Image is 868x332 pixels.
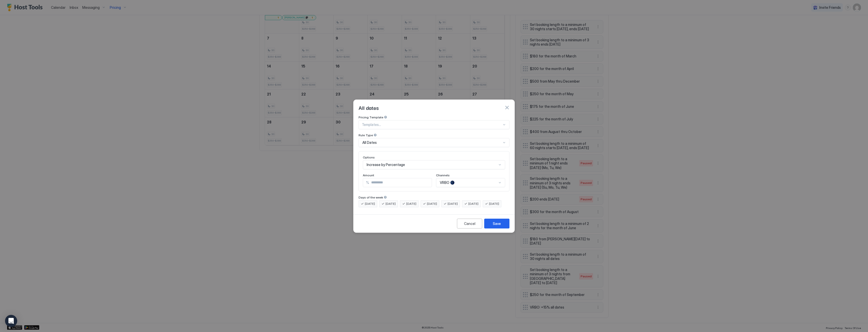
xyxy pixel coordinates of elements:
span: Rule Type [359,133,373,137]
span: Pricing Template [359,115,383,119]
span: VRBO [440,180,449,185]
span: [DATE] [489,202,499,206]
span: Increase by Percentage [367,162,405,167]
div: Save [493,221,501,226]
span: [DATE] [365,202,375,206]
input: Input Field [369,178,432,187]
span: [DATE] [468,202,478,206]
span: % [366,180,369,185]
span: Channels [436,173,450,177]
span: Days of the week [359,195,383,199]
button: Save [484,219,509,228]
span: All Dates [362,140,377,145]
span: All dates [359,104,379,111]
button: Cancel [457,219,482,228]
span: [DATE] [448,202,458,206]
span: [DATE] [427,202,437,206]
div: Open Intercom Messenger [5,315,17,327]
span: Amount [363,173,374,177]
span: [DATE] [406,202,416,206]
div: Cancel [464,221,475,226]
span: Options [363,155,375,159]
span: [DATE] [386,202,396,206]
